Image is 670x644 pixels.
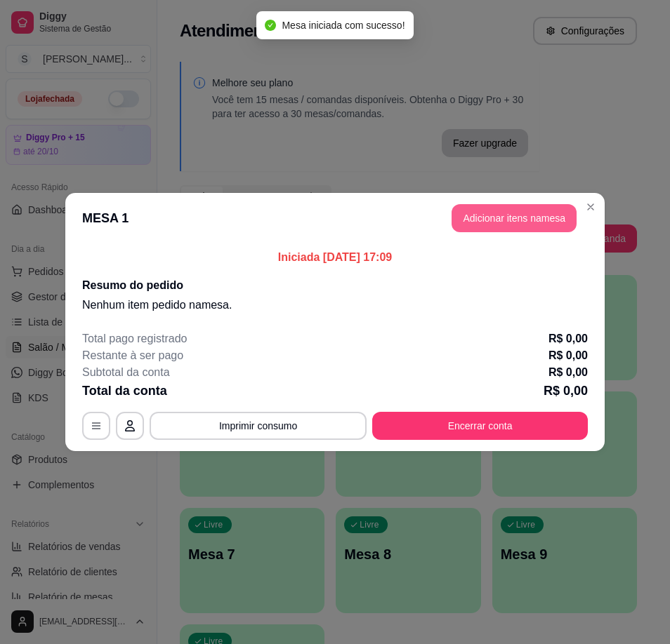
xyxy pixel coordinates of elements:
p: R$ 0,00 [549,364,588,381]
p: Total pago registrado [82,330,187,347]
button: Adicionar itens namesa [452,204,577,232]
header: MESA 1 [65,193,605,243]
button: Close [579,196,602,218]
p: R$ 0,00 [549,330,588,347]
h2: Resumo do pedido [82,277,588,294]
button: Imprimir consumo [150,412,367,440]
p: R$ 0,00 [544,381,588,401]
span: check-circle [265,20,276,31]
p: Iniciada [DATE] 17:09 [82,249,588,266]
p: Nenhum item pedido na mesa . [82,297,588,314]
button: Encerrar conta [372,412,588,440]
p: Restante à ser pago [82,347,183,364]
p: R$ 0,00 [549,347,588,364]
span: Mesa iniciada com sucesso! [282,20,405,31]
p: Subtotal da conta [82,364,170,381]
p: Total da conta [82,381,167,401]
